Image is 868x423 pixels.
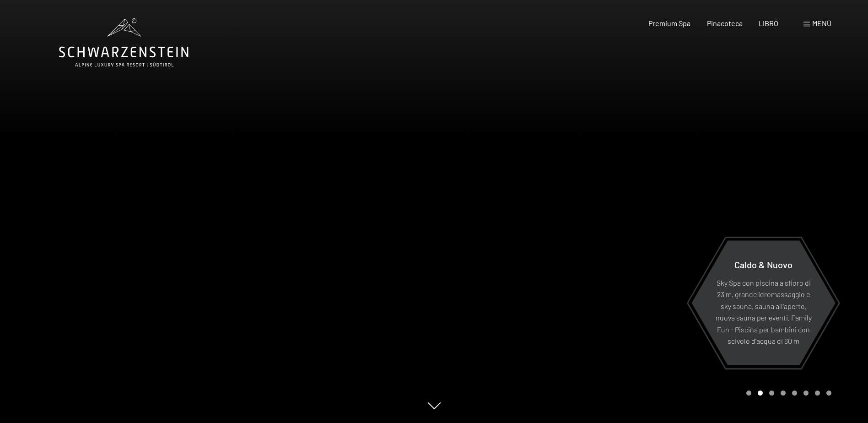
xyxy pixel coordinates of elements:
p: Sky Spa con piscina a sfioro di 23 m, grande idromassaggio e sky sauna, sauna all'aperto, nuova s... [714,277,813,347]
a: LIBRO [759,19,778,27]
span: Caldo & Nuovo [734,259,793,270]
div: Giostra Pagina 4 [781,390,786,396]
div: Impaginazione a carosello [743,390,831,396]
div: Giostra Pagina 6 [803,390,809,396]
a: Caldo & Nuovo Sky Spa con piscina a sfioro di 23 m, grande idromassaggio e sky sauna, sauna all'a... [691,240,836,366]
div: Giostra Pagina 1 [746,390,751,396]
div: Giostra Pagina 8 [826,390,831,396]
div: Carosello Pagina 2 (Diapositiva corrente) [758,390,763,396]
span: Menù [812,19,831,27]
div: Giostra Pagina 7 [815,390,820,396]
a: Premium Spa [648,19,690,27]
div: Carosello Pagina 5 [792,390,797,396]
a: Pinacoteca [707,19,743,27]
div: Giostra Pagina 3 [769,390,774,396]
